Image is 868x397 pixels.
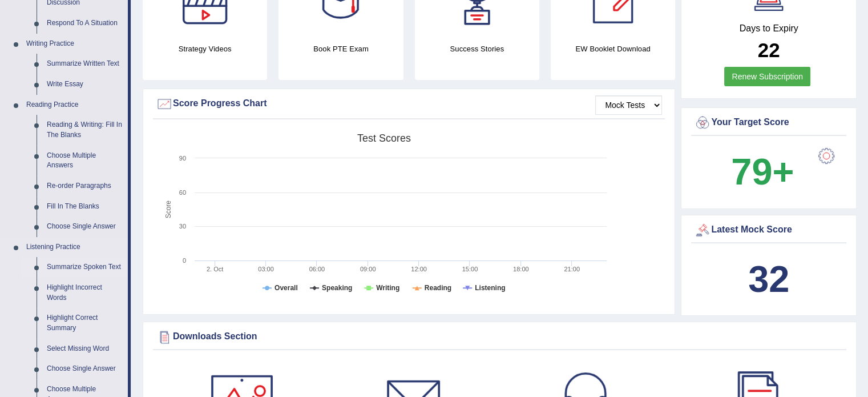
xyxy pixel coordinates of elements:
[274,284,298,292] tspan: Overall
[42,339,128,359] a: Select Missing Word
[42,13,128,34] a: Respond To A Situation
[731,151,794,193] b: 79+
[42,278,128,308] a: Highlight Incorrect Words
[694,114,843,131] div: Your Target Score
[42,216,128,237] a: Choose Single Answer
[724,67,810,86] a: Renew Subscription
[42,257,128,278] a: Summarize Spoken Text
[360,266,376,272] text: 09:00
[207,266,223,272] tspan: 2. Oct
[357,133,411,144] tspan: Test scores
[748,258,789,300] b: 32
[475,284,505,292] tspan: Listening
[143,43,267,55] h4: Strategy Videos
[42,146,128,176] a: Choose Multiple Answers
[309,266,325,272] text: 06:00
[156,328,843,346] div: Downloads Section
[179,155,186,162] text: 90
[179,189,186,196] text: 60
[42,54,128,74] a: Summarize Written Text
[179,223,186,230] text: 30
[156,95,662,113] div: Score Progress Chart
[376,284,399,292] tspan: Writing
[513,266,529,272] text: 18:00
[425,284,451,292] tspan: Reading
[21,34,128,54] a: Writing Practice
[164,200,172,219] tspan: Score
[42,74,128,95] a: Write Essay
[42,359,128,379] a: Choose Single Answer
[42,176,128,197] a: Re-order Paragraphs
[551,43,675,55] h4: EW Booklet Download
[42,115,128,145] a: Reading & Writing: Fill In The Blanks
[758,39,780,61] b: 22
[42,197,128,217] a: Fill In The Blanks
[694,222,843,239] div: Latest Mock Score
[278,43,403,55] h4: Book PTE Exam
[42,308,128,338] a: Highlight Correct Summary
[183,257,186,264] text: 0
[694,23,843,34] h4: Days to Expiry
[415,43,539,55] h4: Success Stories
[21,237,128,258] a: Listening Practice
[258,266,274,272] text: 03:00
[322,284,352,292] tspan: Speaking
[21,95,128,115] a: Reading Practice
[411,266,427,272] text: 12:00
[462,266,478,272] text: 15:00
[564,266,580,272] text: 21:00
